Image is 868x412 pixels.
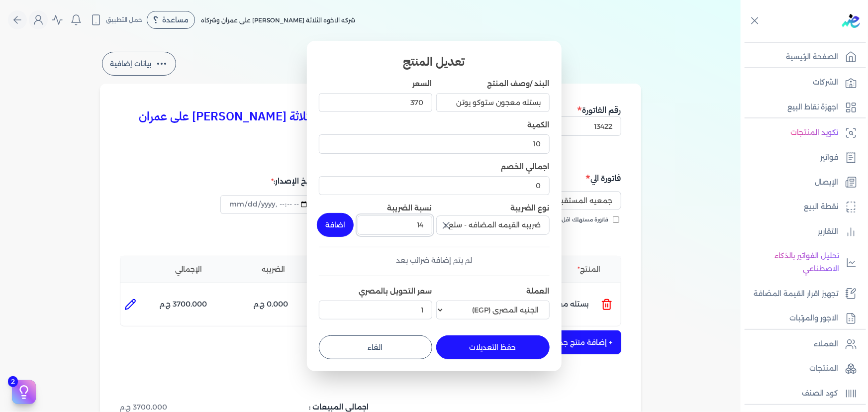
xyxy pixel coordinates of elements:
input: سعر التحويل بالمصري [319,301,432,319]
label: العملة [527,287,550,296]
label: السعر [413,79,432,88]
input: البند /وصف المنتج [436,93,550,112]
input: نسبة الضريبة [358,215,432,234]
input: اختر نوع الضريبة [436,215,550,234]
h3: تعديل المنتج [319,53,550,71]
label: سعر التحويل بالمصري [359,287,432,296]
label: الكمية [528,120,550,129]
button: حفظ التعديلات [436,335,550,359]
input: اجمالي الخصم [319,176,550,195]
input: الكمية [319,134,550,153]
label: نوع الضريبة [436,203,550,213]
label: البند /وصف المنتج [487,79,550,88]
label: اجمالي الخصم [501,162,550,171]
input: السعر [319,93,432,112]
div: لم يتم إضافة ضرائب بعد [319,255,550,266]
button: الغاء [319,335,432,359]
button: اضافة [317,213,354,237]
label: نسبة الضريبة [387,204,432,212]
button: اختر نوع الضريبة [436,215,550,238]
